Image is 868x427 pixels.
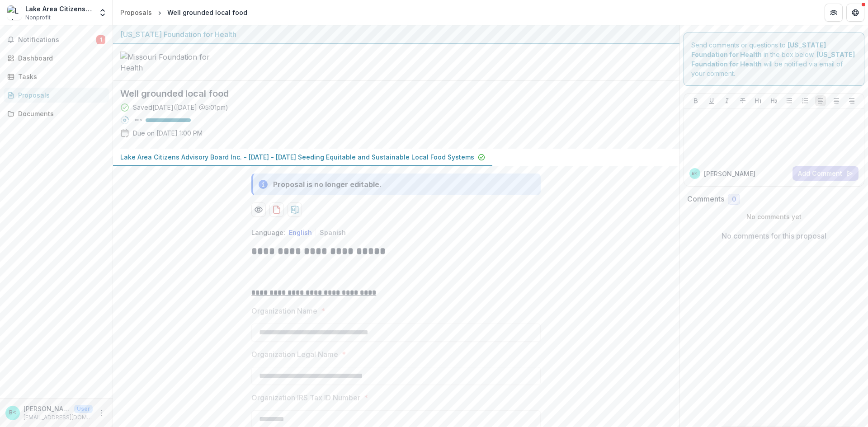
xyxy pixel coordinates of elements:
a: Proposals [117,6,156,19]
p: [PERSON_NAME] [704,169,755,178]
p: [EMAIL_ADDRESS][DOMAIN_NAME] [24,413,93,422]
button: Partners [825,4,843,22]
span: 0 [732,196,736,203]
button: download-proposal [288,202,302,217]
p: Language: [251,228,285,237]
button: Bold [690,95,701,106]
a: Proposals [4,88,109,103]
p: User [74,405,93,413]
img: Lake Area Citizens Advisory Board Inc. [7,5,22,20]
span: Notifications [18,36,96,44]
button: More [96,408,107,418]
p: 100 % [133,117,142,123]
p: [PERSON_NAME] <[EMAIL_ADDRESS][DOMAIN_NAME]> [24,404,71,413]
button: Notifications1 [4,33,109,47]
p: Due on [DATE] 1:00 PM [133,128,203,138]
button: Preview 9d2d7993-2578-49fe-ba5a-a9aec08b20a2-0.pdf [251,202,266,217]
button: download-proposal [269,202,284,217]
span: 1 [96,35,105,44]
button: Open entity switcher [96,4,109,22]
div: Bradley Berg <bberg@lakeareacab.com> [692,171,698,176]
div: Dashboard [18,53,102,63]
img: Missouri Foundation for Health [120,52,211,73]
p: No comments for this proposal [722,230,826,241]
button: Italicize [722,95,732,106]
button: Bullet List [784,95,795,106]
button: Underline [706,95,717,106]
button: Align Right [846,95,857,106]
div: [US_STATE] Foundation for Health [120,29,672,40]
button: Get Help [846,4,864,22]
div: Saved [DATE] ( [DATE] @ 5:01pm ) [133,103,228,112]
div: Proposals [18,90,102,100]
button: Align Left [815,95,826,106]
div: Proposals [120,8,152,17]
button: Spanish [320,229,346,236]
button: Align Center [831,95,842,106]
a: Dashboard [4,51,109,66]
div: Proposal is no longer editable. [273,179,382,190]
p: Lake Area Citizens Advisory Board Inc. - [DATE] - [DATE] Seeding Equitable and Sustainable Local ... [120,152,474,162]
div: Well grounded local food [167,8,247,17]
nav: breadcrumb [117,6,251,19]
h2: Well grounded local food [120,88,658,99]
button: Heading 2 [769,95,779,106]
p: Organization IRS Tax ID Number [251,392,360,403]
p: Organization Legal Name [251,349,338,360]
p: No comments yet [687,212,861,221]
button: English [289,229,312,236]
div: Tasks [18,72,102,81]
div: Documents [18,109,102,118]
div: Lake Area Citizens Advisory Board Inc. [25,4,93,14]
a: Tasks [4,69,109,84]
button: Strike [737,95,748,106]
button: Ordered List [800,95,811,106]
h2: Comments [687,195,724,203]
div: Bradley Berg <bberg@lakeareacab.com> [9,410,16,416]
button: Add Comment [793,166,859,181]
p: Organization Name [251,305,317,316]
button: Heading 1 [753,95,764,106]
span: Nonprofit [25,14,51,22]
div: Send comments or questions to in the box below. will be notified via email of your comment. [684,33,865,86]
a: Documents [4,106,109,121]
